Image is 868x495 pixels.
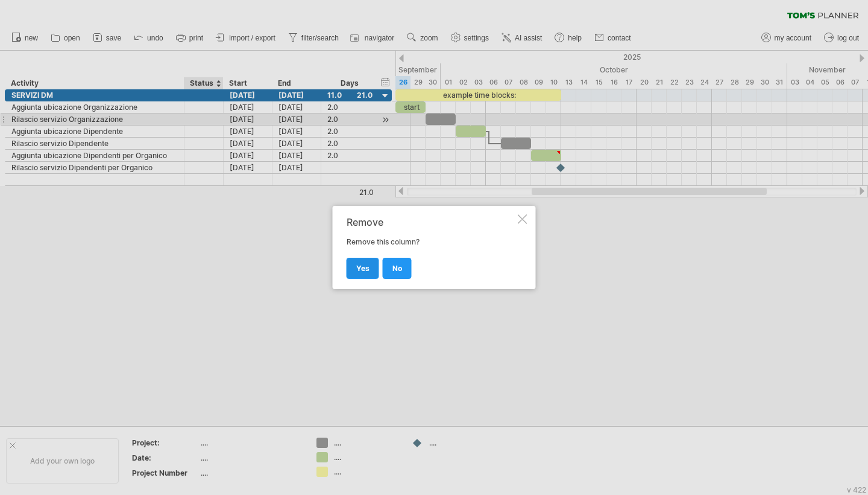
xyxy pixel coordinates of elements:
span: no [392,264,402,273]
a: no [383,258,412,279]
div: Remove this column? [347,217,515,278]
div: Remove [347,217,515,228]
a: yes [347,258,379,279]
span: yes [356,264,370,273]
